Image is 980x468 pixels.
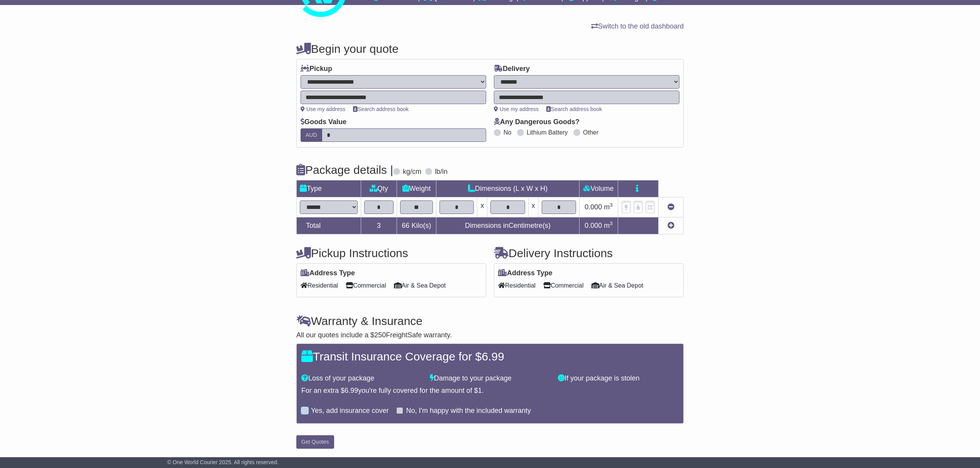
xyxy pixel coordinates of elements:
[297,374,426,383] div: Loss of your package
[394,279,446,291] span: Air & Sea Depot
[353,106,409,112] a: Search address book
[397,217,436,234] td: Kilo(s)
[504,129,511,136] label: No
[301,118,346,126] label: Goods Value
[494,118,580,126] label: Any Dangerous Goods?
[301,106,345,112] a: Use my address
[297,180,361,197] td: Type
[546,106,602,112] a: Search address book
[374,331,386,339] span: 250
[301,350,679,363] h4: Transit Insurance Coverage for $
[296,315,684,327] h4: Warranty & Insurance
[610,202,613,208] sup: 3
[345,387,358,394] span: 6.99
[591,22,684,30] a: Switch to the old dashboard
[478,387,482,394] span: 1
[435,168,448,176] label: lb/in
[301,269,355,278] label: Address Type
[585,203,602,211] span: 0.000
[604,203,613,211] span: m
[498,279,536,291] span: Residential
[610,221,613,226] sup: 3
[167,459,279,465] span: © One World Courier 2025. All rights reserved.
[301,128,322,142] label: AUD
[361,180,397,197] td: Qty
[482,350,504,363] span: 6.99
[403,168,421,176] label: kg/cm
[301,387,679,395] div: For an extra $ you're fully covered for the amount of $ .
[436,217,580,234] td: Dimensions in Centimetre(s)
[346,279,386,291] span: Commercial
[426,374,554,383] div: Damage to your package
[494,65,530,73] label: Delivery
[361,217,397,234] td: 3
[554,374,683,383] div: If your package is stolen
[591,279,644,291] span: Air & Sea Depot
[296,331,684,340] div: All our quotes include a $ FreightSafe warranty.
[296,163,393,176] h4: Package details |
[667,222,674,229] a: Add new item
[296,435,334,449] button: Get Quotes
[296,247,486,259] h4: Pickup Instructions
[604,222,613,229] span: m
[585,222,602,229] span: 0.000
[301,279,338,291] span: Residential
[301,65,332,73] label: Pickup
[296,42,684,55] h4: Begin your quote
[311,407,389,415] label: Yes, add insurance cover
[583,129,598,136] label: Other
[579,180,618,197] td: Volume
[406,407,531,415] label: No, I'm happy with the included warranty
[528,197,538,217] td: x
[494,247,684,259] h4: Delivery Instructions
[397,180,436,197] td: Weight
[543,279,583,291] span: Commercial
[667,203,674,211] a: Remove this item
[527,129,568,136] label: Lithium Battery
[498,269,553,278] label: Address Type
[477,197,487,217] td: x
[402,222,409,229] span: 66
[436,180,580,197] td: Dimensions (L x W x H)
[494,106,539,112] a: Use my address
[297,217,361,234] td: Total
